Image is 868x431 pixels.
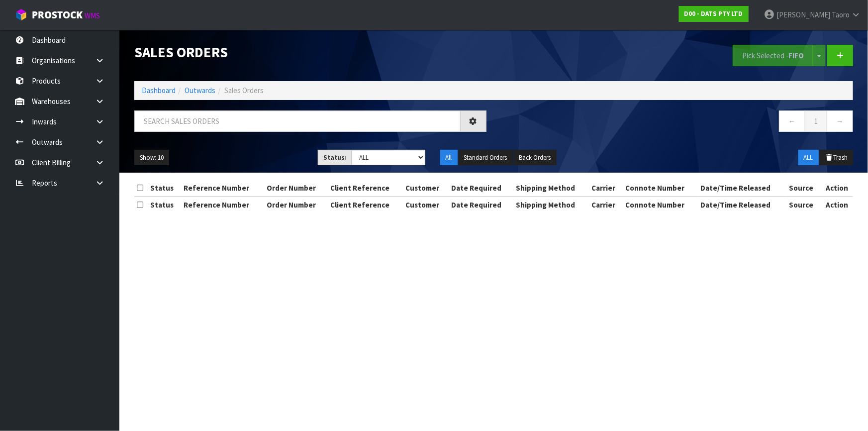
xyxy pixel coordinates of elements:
[820,150,853,166] button: Trash
[148,180,181,196] th: Status
[403,197,449,213] th: Customer
[185,86,215,95] a: Outwards
[501,110,854,135] nav: Page navigation
[148,197,181,213] th: Status
[798,150,819,166] button: ALL
[513,197,589,213] th: Shipping Method
[786,197,821,213] th: Source
[679,6,749,22] a: D00 - DATS PTY LTD
[323,153,347,162] strong: Status:
[449,197,513,213] th: Date Required
[786,180,821,196] th: Source
[328,197,403,213] th: Client Reference
[181,197,264,213] th: Reference Number
[134,45,486,60] h1: Sales Orders
[328,180,403,196] th: Client Reference
[32,8,83,21] span: ProStock
[779,110,805,132] a: ←
[440,150,458,166] button: All
[698,180,786,196] th: Date/Time Released
[513,180,589,196] th: Shipping Method
[832,10,850,19] span: Taoro
[776,10,830,19] span: [PERSON_NAME]
[403,180,449,196] th: Customer
[827,110,853,132] a: →
[449,180,513,196] th: Date Required
[805,110,827,132] a: 1
[224,86,264,95] span: Sales Orders
[684,9,743,18] strong: D00 - DATS PTY LTD
[15,8,27,21] img: cube-alt.png
[264,180,328,196] th: Order Number
[623,197,698,213] th: Connote Number
[821,197,853,213] th: Action
[459,150,513,166] button: Standard Orders
[514,150,557,166] button: Back Orders
[264,197,328,213] th: Order Number
[142,86,176,95] a: Dashboard
[623,180,698,196] th: Connote Number
[698,197,786,213] th: Date/Time Released
[589,180,623,196] th: Carrier
[788,51,804,60] strong: FIFO
[733,45,813,66] button: Pick Selected -FIFO
[134,150,169,166] button: Show: 10
[821,180,853,196] th: Action
[85,11,100,20] small: WMS
[134,110,461,132] input: Search sales orders
[589,197,623,213] th: Carrier
[181,180,264,196] th: Reference Number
